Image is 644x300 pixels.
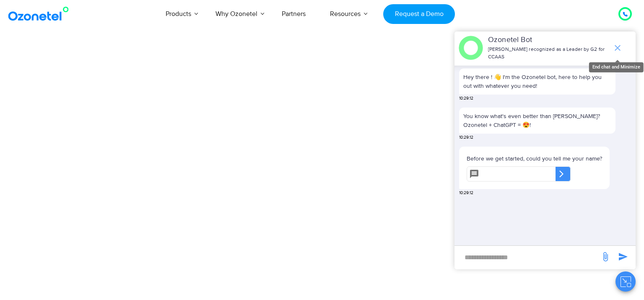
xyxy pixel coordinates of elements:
p: Ozonetel Bot [488,34,608,46]
p: Hey there ! 👋 I'm the Ozonetel bot, here to help you out with whatever you need! [463,73,611,90]
img: header [459,36,483,60]
span: send message [597,248,614,265]
span: 10:29:12 [459,134,473,141]
div: new-msg-input [459,250,596,265]
span: 10:29:12 [459,190,473,196]
span: 10:29:12 [459,95,473,102]
a: Request a Demo [383,4,455,24]
div: End chat and Minimize [589,62,644,73]
span: send message [615,248,631,265]
p: Before we get started, could you tell me your name? [467,154,602,163]
p: You know what's even better than [PERSON_NAME]? Ozonetel + ChatGPT = 😍! [463,112,611,129]
button: Close chat [615,271,636,292]
span: end chat or minimize [609,39,626,56]
p: [PERSON_NAME] recognized as a Leader by G2 for CCAAS [488,46,608,61]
